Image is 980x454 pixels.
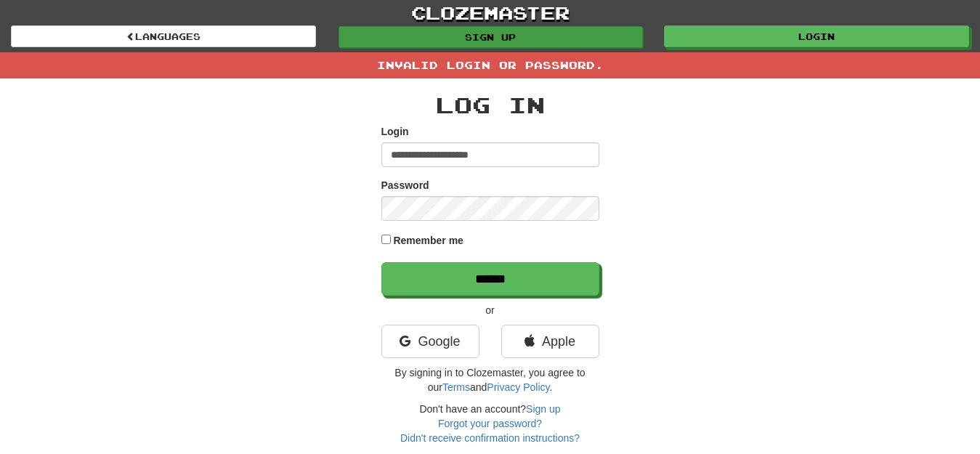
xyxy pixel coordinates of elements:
a: Languages [11,25,316,47]
a: Didn't receive confirmation instructions? [400,432,580,444]
a: Sign up [526,403,560,415]
p: By signing in to Clozemaster, you agree to our and . [381,365,599,394]
a: Privacy Policy [487,381,549,393]
a: Google [381,325,479,358]
label: Remember me [393,233,463,248]
label: Login [381,124,409,139]
a: Forgot your password? [438,418,542,429]
p: or [381,303,599,317]
div: Don't have an account? [381,402,599,445]
a: Apple [501,325,599,358]
h2: Log In [381,93,599,117]
a: Login [664,25,969,47]
a: Sign up [339,26,644,48]
label: Password [381,178,429,192]
a: Terms [442,381,470,393]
